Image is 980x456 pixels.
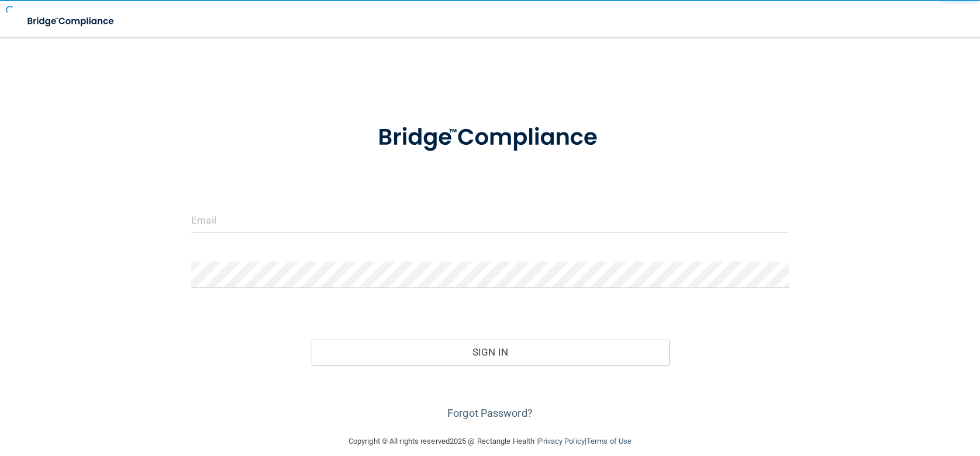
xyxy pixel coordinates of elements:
input: Email [191,207,788,233]
button: Sign In [311,339,670,365]
a: Forgot Password? [447,407,533,419]
img: bridge_compliance_login_screen.278c3ca4.svg [354,107,626,168]
a: Privacy Policy [538,437,584,445]
img: bridge_compliance_login_screen.278c3ca4.svg [18,9,125,33]
a: Terms of Use [586,437,632,445]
